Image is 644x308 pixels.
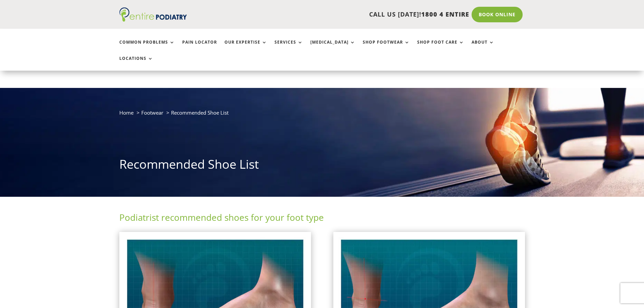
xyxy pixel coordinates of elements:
[119,108,525,122] nav: breadcrumb
[224,40,267,54] a: Our Expertise
[141,109,163,116] a: Footwear
[119,156,525,176] h1: Recommended Shoe List
[310,40,355,54] a: [MEDICAL_DATA]
[119,40,175,54] a: Common Problems
[213,10,469,19] p: CALL US [DATE]!
[363,40,410,54] a: Shop Footwear
[119,211,525,227] h2: Podiatrist recommended shoes for your foot type
[119,7,187,22] img: logo (1)
[472,7,523,22] a: Book Online
[119,56,153,71] a: Locations
[421,10,469,18] span: 1800 4 ENTIRE
[417,40,464,54] a: Shop Foot Care
[275,40,303,54] a: Services
[472,40,494,54] a: About
[119,109,134,116] a: Home
[182,40,217,54] a: Pain Locator
[171,109,229,116] span: Recommended Shoe List
[119,16,187,23] a: Entire Podiatry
